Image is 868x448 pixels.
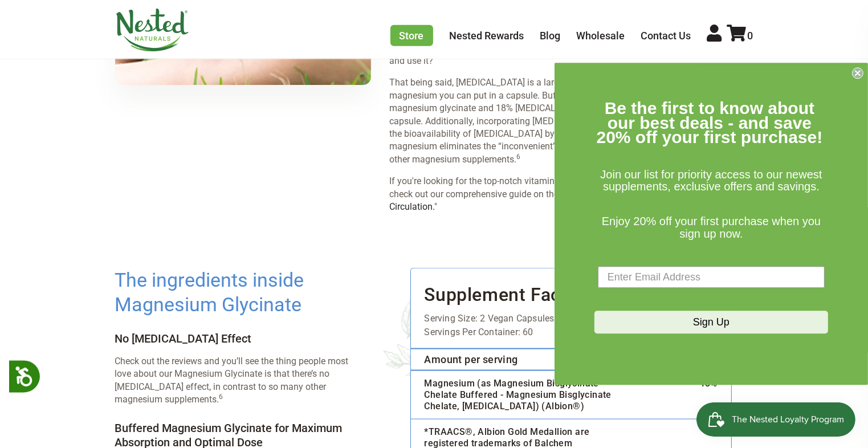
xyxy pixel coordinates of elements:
input: Enter Email Address [598,267,825,288]
td: Magnesium (as Magnesium Bisglycinate Chelate Buffered - Magnesium Bisglycinate Chelate, [MEDICAL_... [411,370,639,420]
sup: 6 [219,393,223,401]
a: Blog [540,30,561,42]
div: Serving Size: 2 Vegan Capsules [411,312,731,325]
img: Nested Naturals [115,9,189,52]
span: 0 [748,30,753,42]
button: Sign Up [594,311,828,334]
p: If you're looking for the top-notch vitamins to support your heart health and circulation, check ... [389,175,753,213]
div: Servings Per Container: 60 [411,325,731,339]
span: This form of magnesium eliminates the “inconvenient” [MEDICAL_DATA] effect that is so typical wit... [389,128,741,165]
th: Amount per serving [411,349,639,370]
td: 48% [638,370,731,420]
a: Store [390,25,433,46]
a: Contact Us [641,30,691,42]
iframe: Button to open loyalty program pop-up [696,402,857,437]
span: That being said, [MEDICAL_DATA] is a large compound and limits the amount of magnesium you can pu... [389,77,753,139]
p: Check out the reviews and you’ll see the thing people most love about our Magnesium Glycinate is ... [115,355,365,406]
span: Join our list for priority access to our newest supplements, exclusive offers and savings. [600,168,822,193]
h2: The ingredients inside Magnesium Glycinate [115,268,365,316]
button: Close dialog [852,67,863,79]
p: . . [389,76,753,166]
span: Enjoy 20% off your first purchase when you sign up now. [602,215,821,240]
a: Nested Rewards [450,30,524,42]
div: FLYOUT Form [555,63,868,385]
a: 0 [727,30,753,42]
h3: Supplement Facts [411,268,731,312]
h4: No [MEDICAL_DATA] Effect [115,332,365,346]
span: Be the first to know about our best deals - and save 20% off your first purchase! [597,99,823,146]
sup: 6 [516,153,520,161]
a: Wholesale [577,30,625,42]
